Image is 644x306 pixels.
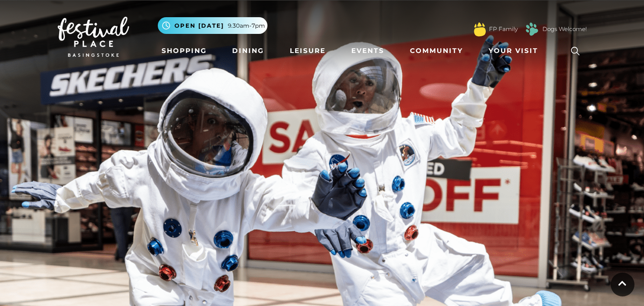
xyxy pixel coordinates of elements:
[485,42,547,60] a: Your Visit
[158,17,267,34] button: Open [DATE] 9.30am-7pm
[489,25,518,33] a: FP Family
[174,21,224,30] span: Open [DATE]
[158,42,211,60] a: Shopping
[286,42,329,60] a: Leisure
[348,42,388,60] a: Events
[489,46,538,56] span: Your Visit
[542,25,587,33] a: Dogs Welcome!
[58,17,129,57] img: Festival Place Logo
[228,42,268,60] a: Dining
[228,21,265,30] span: 9.30am-7pm
[406,42,467,60] a: Community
